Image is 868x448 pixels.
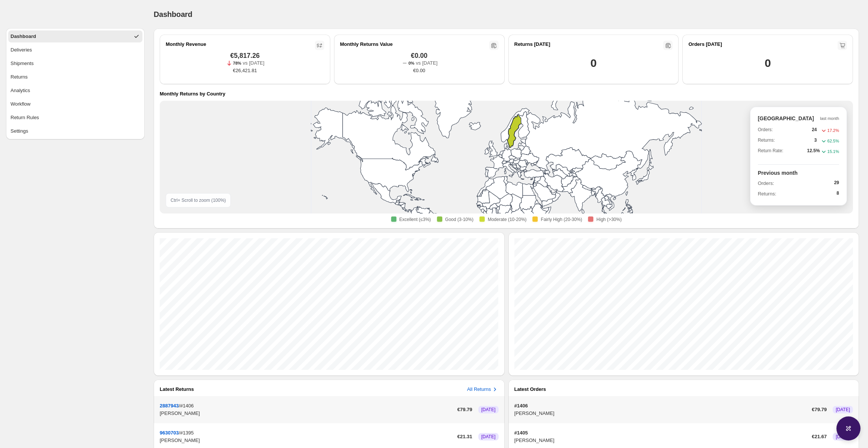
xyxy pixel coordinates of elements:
span: 0% [408,61,414,65]
p: [PERSON_NAME] [514,437,809,444]
span: [DATE] [481,407,496,413]
h1: 0 [590,56,596,71]
div: / [160,402,454,417]
p: [PERSON_NAME] [514,410,809,417]
div: Ctrl + Scroll to zoom ( 100 %) [166,193,231,207]
span: #1406 [180,403,194,409]
p: [PERSON_NAME] [160,437,454,444]
h3: Latest Returns [160,386,194,393]
span: Return Rules [11,114,39,121]
button: Returns [8,71,142,83]
div: / [160,429,454,444]
button: All Returns [467,386,499,393]
p: #1406 [514,402,809,410]
span: €0.00 [411,52,428,59]
span: €79.79 [457,406,472,413]
button: 9630703 [160,430,179,436]
p: #1405 [514,429,809,437]
p: [PERSON_NAME] [160,410,454,417]
button: Deliveries [8,44,142,56]
span: €21.31 [457,433,472,440]
h3: Latest Orders [514,386,546,393]
button: Return Rules [8,112,142,124]
span: €26,421.81 [233,67,257,74]
span: 78% [233,61,241,65]
button: 2887943 [160,403,179,409]
h1: 0 [765,56,771,71]
span: €21.67 [812,433,827,440]
span: Shipments [11,60,33,67]
h3: All Returns [467,386,491,393]
span: [DATE] [481,434,496,440]
span: Fairly High (20-30%) [541,216,582,222]
span: Returns [11,73,28,81]
h2: Orders [DATE] [688,41,722,48]
span: Dashboard [154,10,192,18]
button: Dashboard [8,30,142,42]
span: €79.79 [812,406,827,413]
span: Workflow [11,100,30,108]
h4: Monthly Returns by Country [160,90,225,98]
span: Moderate (10-20%) [488,216,526,222]
span: Settings [11,127,28,135]
button: Workflow [8,98,142,110]
span: High (>30%) [596,216,622,222]
span: Deliveries [11,46,32,54]
span: [DATE] [836,434,850,440]
p: vs [DATE] [416,59,438,67]
button: Settings [8,125,142,137]
h2: Returns [DATE] [514,41,550,48]
span: Good (3-10%) [445,216,473,222]
button: Shipments [8,58,142,70]
span: €0.00 [413,67,425,74]
p: vs [DATE] [243,59,265,67]
span: Dashboard [11,33,36,40]
span: [DATE] [836,407,850,413]
span: Excellent (≤3%) [399,216,431,222]
span: €5,817.26 [230,52,260,59]
h2: Monthly Revenue [166,41,206,48]
button: Analytics [8,85,142,97]
span: #1395 [180,430,194,436]
span: Analytics [11,87,30,94]
h2: Monthly Returns Value [340,41,393,48]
